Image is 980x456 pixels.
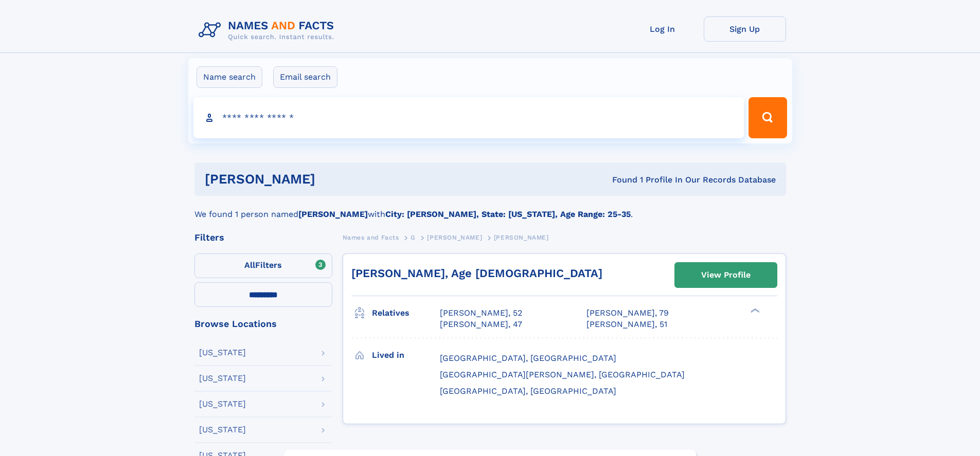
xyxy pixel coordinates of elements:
[199,349,246,357] div: [US_STATE]
[621,16,704,42] a: Log In
[197,66,262,88] label: Name search
[411,234,416,241] span: G
[701,263,751,287] div: View Profile
[385,209,631,219] b: City: [PERSON_NAME], State: [US_STATE], Age Range: 25-35
[194,233,332,242] div: Filters
[704,16,786,42] a: Sign Up
[205,173,464,186] h1: [PERSON_NAME]
[440,307,522,319] a: [PERSON_NAME], 52
[440,353,616,363] span: [GEOGRAPHIC_DATA], [GEOGRAPHIC_DATA]
[244,260,255,270] span: All
[440,319,522,330] a: [PERSON_NAME], 47
[748,307,760,314] div: ❯
[273,66,337,88] label: Email search
[298,209,368,219] b: [PERSON_NAME]
[464,174,776,186] div: Found 1 Profile In Our Records Database
[675,263,777,287] a: View Profile
[427,231,482,244] a: [PERSON_NAME]
[749,97,787,138] button: Search Button
[427,234,482,241] span: [PERSON_NAME]
[372,304,440,322] h3: Relatives
[199,426,246,434] div: [US_STATE]
[194,196,786,221] div: We found 1 person named with .
[351,267,602,280] a: [PERSON_NAME], Age [DEMOGRAPHIC_DATA]
[586,307,669,319] a: [PERSON_NAME], 79
[411,231,416,244] a: G
[193,97,744,138] input: search input
[440,386,616,396] span: [GEOGRAPHIC_DATA], [GEOGRAPHIC_DATA]
[194,16,343,44] img: Logo Names and Facts
[343,231,399,244] a: Names and Facts
[194,319,332,329] div: Browse Locations
[586,319,667,330] a: [PERSON_NAME], 51
[199,400,246,408] div: [US_STATE]
[440,370,685,379] span: [GEOGRAPHIC_DATA][PERSON_NAME], [GEOGRAPHIC_DATA]
[199,374,246,382] div: [US_STATE]
[194,253,332,278] label: Filters
[372,346,440,364] h3: Lived in
[494,234,549,241] span: [PERSON_NAME]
